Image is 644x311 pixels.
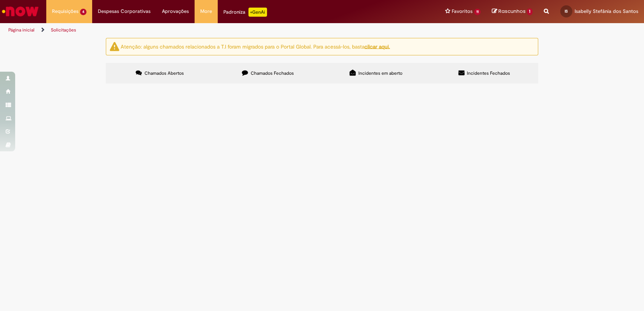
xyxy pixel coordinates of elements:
p: +GenAi [248,8,267,17]
span: Incidentes Fechados [467,70,510,76]
ul: Trilhas de página [6,23,424,37]
a: Rascunhos [492,8,532,15]
span: More [200,8,212,15]
span: 4 [80,9,86,15]
span: Aprovações [162,8,189,15]
span: Favoritos [452,8,473,15]
span: Rascunhos [498,8,526,15]
a: Página inicial [8,27,35,33]
span: 1 [527,8,532,15]
span: 11 [474,9,481,15]
ng-bind-html: Atenção: alguns chamados relacionados a T.I foram migrados para o Portal Global. Para acessá-los,... [121,43,390,50]
span: Incidentes em aberto [358,70,402,76]
span: Requisições [52,8,79,15]
a: Solicitações [51,27,76,33]
span: Chamados Fechados [251,70,294,76]
span: Isabelly Stefânia dos Santos [575,8,638,14]
div: Padroniza [223,8,267,17]
img: ServiceNow [1,4,40,19]
span: Despesas Corporativas [98,8,151,15]
span: Chamados Abertos [145,70,184,76]
a: clicar aqui. [364,43,390,50]
span: IS [565,9,568,14]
